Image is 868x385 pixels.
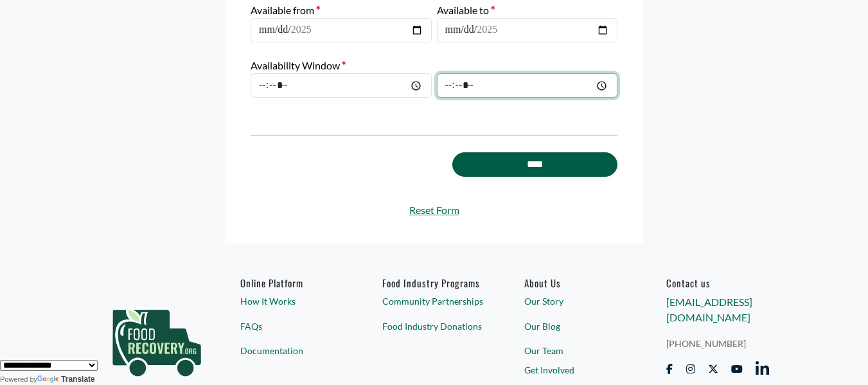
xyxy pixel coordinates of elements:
a: Our Blog [524,319,627,333]
h6: Food Industry Programs [382,277,485,289]
a: How It Works [240,294,343,308]
a: Our Team [524,344,627,357]
a: Translate [37,375,95,384]
a: FAQs [240,319,343,333]
a: Reset Form [251,202,617,218]
label: Available to [437,3,495,18]
a: Documentation [240,344,343,357]
label: Available from [251,3,320,18]
a: Our Story [524,294,627,308]
h6: Online Platform [240,277,343,289]
a: Food Industry Donations [382,319,485,333]
a: About Us [524,277,627,289]
a: [EMAIL_ADDRESS][DOMAIN_NAME] [666,296,752,323]
h6: Contact us [666,277,769,289]
a: Community Partnerships [382,294,485,308]
a: [PHONE_NUMBER] [666,337,769,350]
label: Availability Window [251,58,346,73]
img: Google Translate [37,375,61,384]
